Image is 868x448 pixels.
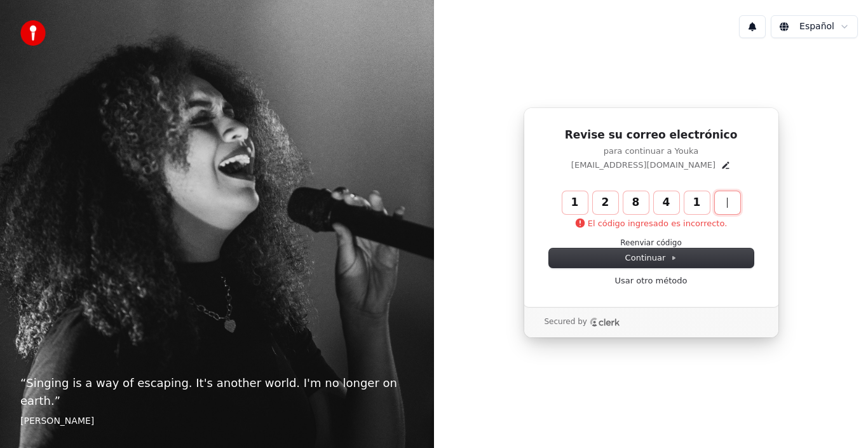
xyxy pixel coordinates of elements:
p: “ Singing is a way of escaping. It's another world. I'm no longer on earth. ” [20,374,414,410]
p: El código ingresado es incorrecto. [575,218,728,229]
input: Enter verification code [562,191,766,214]
span: Continuar [625,252,677,264]
button: Edit [721,160,731,170]
p: para continuar a Youka [549,146,754,157]
button: Reenviar código [620,238,682,248]
a: Usar otro método [615,275,688,287]
p: [EMAIL_ADDRESS][DOMAIN_NAME] [571,160,715,171]
img: youka [20,20,46,46]
a: Clerk logo [590,318,620,327]
h1: Revise su correo electrónico [549,128,754,143]
p: Secured by [545,317,587,327]
button: Continuar [549,248,754,268]
footer: [PERSON_NAME] [20,415,414,428]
